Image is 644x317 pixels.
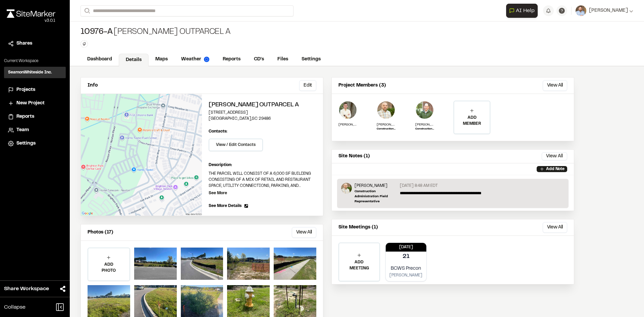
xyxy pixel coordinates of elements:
button: Open AI Assistant [506,4,538,18]
img: precipai.png [204,57,209,62]
span: 10976-A [80,27,112,38]
p: Current Workspace [4,58,66,64]
span: Shares [16,40,32,47]
img: Wayne Lee [415,101,434,119]
div: [PERSON_NAME] Outparcel A [80,27,230,38]
p: [DATE] 8:48 AM EDT [400,183,438,189]
span: Share Workspace [4,285,49,293]
span: Collapse [4,303,25,311]
p: Add Note [546,166,565,172]
a: Team [8,126,62,134]
p: Construction Administration Field Representative [377,127,395,131]
p: ADD MEETING [339,259,379,271]
button: Edit Tags [80,40,88,48]
span: Projects [16,86,35,94]
a: New Project [8,100,62,107]
a: Settings [295,53,327,66]
p: Site Meetings (1) [338,224,378,231]
p: [PERSON_NAME] [355,183,397,189]
a: Reports [216,53,247,66]
p: Construction Administration Field Representative [355,189,397,204]
button: View All [542,152,567,160]
a: Projects [8,86,62,94]
span: Team [16,126,29,134]
p: [STREET_ADDRESS] [209,110,316,116]
button: View All [543,80,567,91]
a: CD's [247,53,271,66]
img: Jake Wastler [338,101,357,119]
h3: SeamonWhiteside Inc. [8,69,52,75]
p: [GEOGRAPHIC_DATA] , SC 29486 [209,116,316,122]
h2: [PERSON_NAME] Outparcel A [209,101,316,110]
img: Sinuhe Perez [341,183,352,194]
img: rebrand.png [7,9,55,18]
a: Settings [8,140,62,147]
img: Sinuhe Perez [377,101,395,119]
button: Edit [299,80,316,91]
p: [PERSON_NAME] [388,272,424,278]
p: Contacts: [209,128,227,135]
span: See More Details [209,203,241,209]
p: ADD MEMBER [454,115,490,127]
p: BCWS Precon [388,265,424,272]
button: View All [292,227,316,238]
p: 21 [402,252,410,261]
a: Details [119,54,149,66]
p: THE PARCEL WILL CONSIST OF A 6,000 SF BUILDING CONSISTING OF A MIX OF RETAIL AND RESTAURANT SPACE... [209,171,316,189]
p: Photos (17) [88,229,113,236]
p: Project Members (3) [338,82,386,89]
p: [PERSON_NAME] [415,122,434,127]
div: Oh geez...please don't... [7,18,55,24]
p: See More [209,190,227,196]
button: View All [543,222,567,233]
span: AI Help [516,7,535,15]
p: [PERSON_NAME] [338,122,357,127]
p: Description: [209,162,316,168]
p: Site Notes (1) [338,153,370,160]
span: Settings [16,140,36,147]
p: Construction Admin Team Leader [415,127,434,131]
div: Open AI Assistant [506,4,540,18]
p: ADD PHOTO [88,262,129,274]
button: [PERSON_NAME] [576,5,633,16]
button: Search [80,5,93,16]
a: Files [271,53,295,66]
a: Weather [174,53,216,66]
p: Info [88,82,98,89]
span: [PERSON_NAME] [589,7,628,14]
p: [DATE] [386,244,427,250]
button: View / Edit Contacts [209,139,263,151]
a: Shares [8,40,62,47]
p: [PERSON_NAME] [377,122,395,127]
a: Reports [8,113,62,120]
span: Reports [16,113,34,120]
a: Dashboard [80,53,119,66]
img: User [576,5,586,16]
a: Maps [149,53,174,66]
span: New Project [16,100,45,107]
